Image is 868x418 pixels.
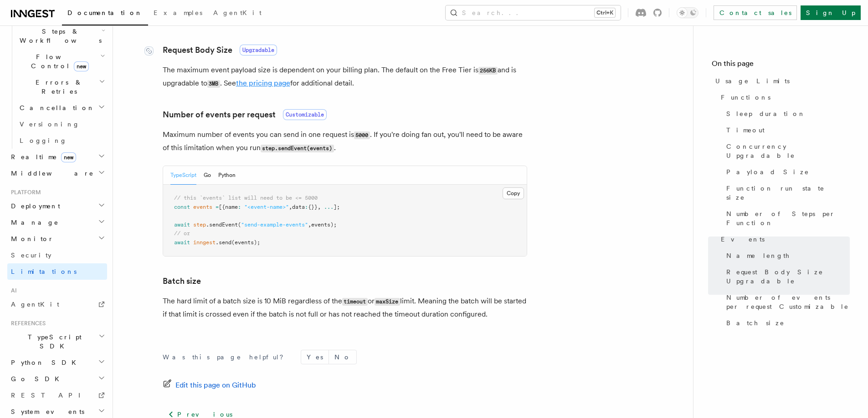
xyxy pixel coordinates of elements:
[163,64,527,90] p: The maximum event payload size is dependent on your billing plan. The default on the Free Tier is...
[7,231,107,247] button: Monitor
[241,222,308,228] span: "send-example-events"
[478,67,498,75] code: 256KB
[715,76,790,86] span: Usage Limits
[174,195,318,201] span: // this `events` list will need to be <= 5000
[723,164,850,180] a: Payload Size
[801,5,861,20] a: Sign Up
[7,407,84,416] span: System events
[7,320,46,327] span: References
[329,350,356,364] button: No
[712,58,850,73] h4: On this page
[721,235,765,244] span: Events
[163,44,277,56] a: Request Body SizeUpgradable
[216,239,231,246] span: .send
[7,152,76,161] span: Realtime
[193,204,212,210] span: events
[11,252,51,259] span: Security
[714,5,797,20] a: Contact sales
[20,121,80,128] span: Versioning
[7,374,65,383] span: Go SDK
[238,222,241,228] span: (
[16,23,107,49] button: Steps & Workflows
[174,204,190,210] span: const
[218,166,236,185] button: Python
[712,73,850,89] a: Usage Limits
[334,204,340,210] span: ];
[354,131,370,139] code: 5000
[7,149,107,165] button: Realtimenew
[723,247,850,264] a: Name length
[7,214,107,231] button: Manage
[206,222,238,228] span: .sendEvent
[292,204,305,210] span: data
[7,263,107,280] a: Limitations
[677,7,699,18] button: Toggle dark mode
[193,222,206,228] span: step
[305,204,308,210] span: :
[207,80,220,88] code: 3MB
[163,128,527,155] p: Maximum number of events you can send in one request is . If you're doing fan out, you'll need to...
[16,116,107,132] a: Versioning
[7,287,17,294] span: AI
[723,138,850,164] a: Concurrency Upgradable
[163,275,201,287] a: Batch size
[7,201,60,211] span: Deployment
[289,204,292,210] span: ,
[11,268,77,275] span: Limitations
[208,3,267,25] a: AgentKit
[7,358,82,367] span: Python SDK
[7,218,59,227] span: Manage
[308,204,318,210] span: {}}
[7,296,107,312] a: AgentKit
[7,7,107,149] div: Inngest Functions
[163,108,327,121] a: Number of events per requestCustomizable
[726,267,850,286] span: Request Body Size Upgradable
[726,318,785,327] span: Batch size
[7,332,98,351] span: TypeScript SDK
[174,230,190,237] span: // or
[163,295,527,321] p: The hard limit of a batch size is 10 MiB regardless of the or limit. Meaning the batch will be st...
[244,204,289,210] span: "<event-name>"
[154,9,202,16] span: Examples
[16,78,99,96] span: Errors & Retries
[7,247,107,263] a: Security
[726,126,765,135] span: Timeout
[723,206,850,231] a: Number of Steps per Function
[7,189,41,196] span: Platform
[7,234,54,243] span: Monitor
[726,293,850,311] span: Number of events per request Customizable
[723,180,850,206] a: Function run state size
[20,137,67,144] span: Logging
[231,239,260,246] span: (events);
[308,222,311,228] span: ,
[7,354,107,371] button: Python SDK
[726,167,809,176] span: Payload Size
[717,231,850,247] a: Events
[193,239,216,246] span: inngest
[7,371,107,387] button: Go SDK
[375,298,400,306] code: maxSize
[726,251,790,260] span: Name length
[723,315,850,331] a: Batch size
[61,152,76,162] span: new
[175,379,256,392] span: Edit this page on GitHub
[16,49,107,74] button: Flow Controlnew
[16,132,107,149] a: Logging
[240,45,277,55] span: Upgradable
[726,209,850,227] span: Number of Steps per Function
[726,109,806,118] span: Sleep duration
[7,329,107,354] button: TypeScript SDK
[723,264,850,289] a: Request Body Size Upgradable
[318,204,321,210] span: ,
[723,106,850,122] a: Sleep duration
[721,93,770,102] span: Functions
[7,387,107,403] a: REST API
[11,392,88,399] span: REST API
[163,353,290,362] p: Was this page helpful?
[7,165,107,181] button: Middleware
[148,3,208,25] a: Examples
[213,9,262,16] span: AgentKit
[723,122,850,138] a: Timeout
[717,89,850,106] a: Functions
[238,204,241,210] span: :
